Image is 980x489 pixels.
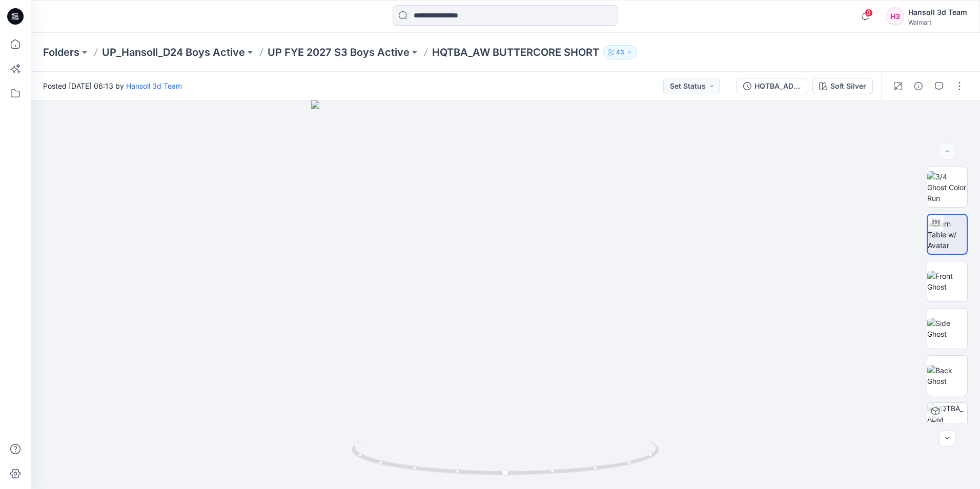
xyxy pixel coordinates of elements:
[737,78,808,94] button: HQTBA_ADM SC_AW BUTTERCORE SHORT
[910,78,927,94] button: Details
[865,9,873,17] span: 9
[927,171,967,203] img: 3/4 Ghost Color Run
[754,80,802,92] div: HQTBA_ADM SC_AW BUTTERCORE SHORT
[102,45,245,59] a: UP_Hansoll_D24 Boys Active
[927,365,967,386] img: Back Ghost
[886,7,904,26] div: H3
[928,218,967,251] img: Turn Table w/ Avatar
[927,271,967,292] img: Front Ghost
[812,78,873,94] button: Soft Silver
[927,403,967,443] img: HQTBA_ADM SC_AW BUTTERCORE SHORT Soft Silver
[908,6,967,18] div: Hansoll 3d Team
[432,45,599,59] p: HQTBA_AW BUTTERCORE SHORT
[603,45,637,59] button: 43
[830,80,866,92] div: Soft Silver
[927,318,967,339] img: Side Ghost
[616,47,624,58] p: 43
[43,80,182,91] span: Posted [DATE] 06:13 by
[268,45,410,59] a: UP FYE 2027 S3 Boys Active
[43,45,79,59] a: Folders
[126,81,182,90] a: Hansoll 3d Team
[908,18,967,26] div: Walmart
